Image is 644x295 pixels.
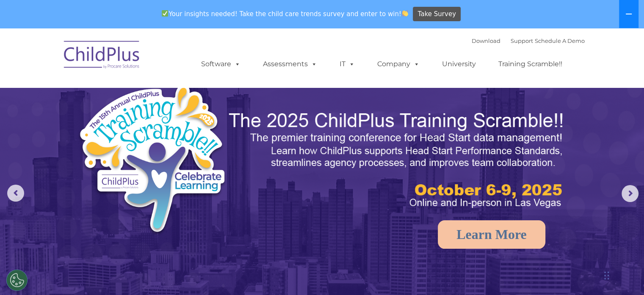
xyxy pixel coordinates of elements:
img: ChildPlus by Procare Solutions [60,35,144,77]
div: Drag [604,263,609,288]
a: Take Survey [413,7,461,22]
a: Download [472,37,500,44]
a: Support [511,37,533,44]
a: Training Scramble!! [490,56,571,73]
a: University [434,56,484,73]
img: ✅ [162,10,168,17]
span: Phone number [118,91,154,97]
a: Learn More [438,220,545,249]
span: Last name [118,56,144,62]
button: Cookies Settings [6,270,28,291]
a: Company [369,56,428,73]
img: 👏 [402,10,408,17]
font: | [472,37,585,44]
a: IT [331,56,363,73]
a: Software [193,56,249,73]
span: Take Survey [418,7,456,22]
span: Your insights needed! Take the child care trends survey and enter to win! [158,6,412,22]
a: Schedule A Demo [535,37,585,44]
a: Assessments [254,56,326,73]
iframe: Chat Widget [506,203,644,295]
